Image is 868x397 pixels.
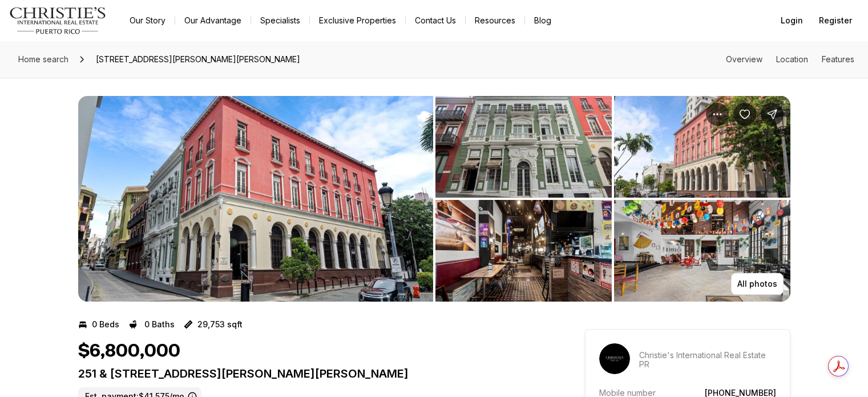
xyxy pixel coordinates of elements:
a: Skip to: Features [822,54,854,64]
button: View image gallery [78,96,433,302]
button: Property options [706,103,729,126]
a: Skip to: Overview [726,54,762,64]
a: Skip to: Location [776,54,808,64]
li: 1 of 8 [78,96,433,302]
button: Save Property: 251 & 301 RECINTO SUR & SAN JUSTO [733,103,756,126]
a: Blog [525,13,560,29]
button: View image gallery [614,200,790,302]
span: [STREET_ADDRESS][PERSON_NAME][PERSON_NAME] [91,50,305,69]
a: Resources [466,13,524,29]
p: 251 & [STREET_ADDRESS][PERSON_NAME][PERSON_NAME] [78,367,544,380]
div: Listing Photos [78,96,790,302]
a: Our Advantage [175,13,251,29]
a: Our Story [120,13,175,29]
p: 0 Beds [92,320,119,329]
nav: Page section menu [726,55,854,64]
a: Home search [14,50,73,69]
button: View image gallery [435,96,612,198]
p: All photos [737,279,777,288]
a: Specialists [251,13,309,29]
button: Login [774,9,810,32]
p: Christie's International Real Estate PR [639,351,776,369]
button: View image gallery [435,200,612,302]
button: Share Property: 251 & 301 RECINTO SUR & SAN JUSTO [761,103,784,126]
span: Register [819,16,852,25]
img: logo [9,7,107,34]
span: Login [781,16,803,25]
button: Register [812,9,859,32]
button: Contact Us [406,13,465,29]
button: All photos [731,273,784,295]
h1: $6,800,000 [78,340,180,362]
p: 29,753 sqft [197,320,243,329]
a: Exclusive Properties [310,13,405,29]
li: 2 of 8 [435,96,790,302]
p: 0 Baths [144,320,175,329]
span: Home search [18,54,68,64]
button: View image gallery [614,96,790,198]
